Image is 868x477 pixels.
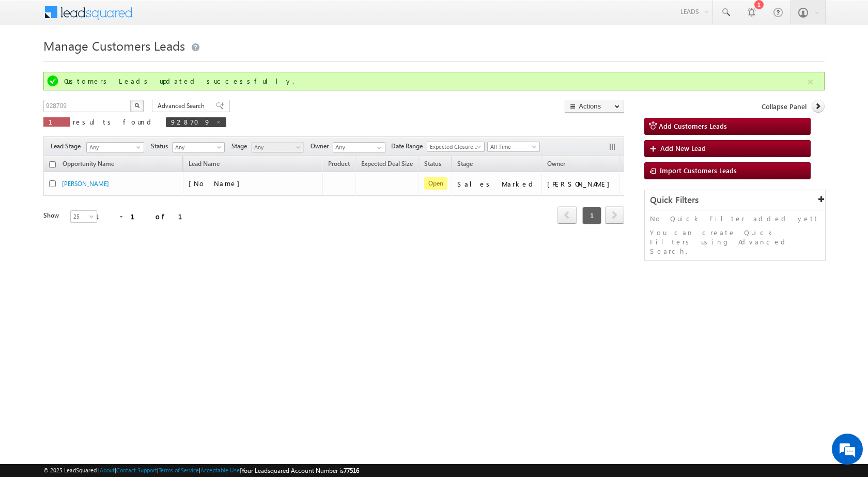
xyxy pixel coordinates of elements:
[51,142,85,151] span: Lead Stage
[557,207,577,224] a: prev
[71,212,98,221] span: 25
[171,117,211,126] span: 928709
[645,190,825,210] div: Quick Filters
[49,117,65,126] span: 1
[457,160,473,167] span: Stage
[158,101,208,111] span: Advanced Search
[605,206,624,224] span: next
[565,100,624,113] button: Actions
[141,318,188,332] em: Start Chat
[183,158,225,172] span: Lead Name
[43,211,62,220] div: Show
[43,37,185,54] span: Manage Customers Leads
[762,102,807,111] span: Collapse Panel
[311,142,333,151] span: Owner
[231,142,251,151] span: Stage
[547,179,615,189] div: [PERSON_NAME]
[134,103,139,108] img: Search
[419,158,446,172] a: Status
[241,467,359,474] span: Your Leadsquared Account Number is
[252,143,301,152] span: Any
[151,142,172,151] span: Status
[371,143,384,153] a: Show All Items
[200,467,240,473] a: Acceptable Use
[116,467,157,473] a: Contact Support
[660,144,706,152] span: Add New Lead
[361,160,413,167] span: Expected Deal Size
[427,142,481,151] span: Expected Closure Date
[487,142,540,152] a: All Time
[54,54,174,68] div: Chat with us now
[650,228,820,256] p: You can create Quick Filters using Advanced Search.
[62,180,109,188] a: [PERSON_NAME]
[660,166,737,175] span: Import Customers Leads
[659,121,727,130] span: Add Customers Leads
[251,142,304,152] a: Any
[159,467,199,473] a: Terms of Service
[344,467,359,474] span: 77516
[100,467,115,473] a: About
[427,142,485,152] a: Expected Closure Date
[64,76,806,86] div: Customers Leads updated successfully.
[172,142,225,152] a: Any
[43,466,359,475] span: © 2025 LeadSquared | | | | |
[87,143,141,152] span: Any
[18,54,43,68] img: d_60004797649_company_0_60004797649
[650,214,820,223] p: No Quick Filter added yet!
[328,160,350,167] span: Product
[356,158,418,172] a: Expected Deal Size
[605,207,624,224] a: next
[73,117,155,126] span: results found
[189,179,245,188] span: [No Name]
[424,177,447,190] span: Open
[391,142,427,151] span: Date Range
[488,142,537,151] span: All Time
[70,210,97,223] a: 25
[57,158,119,172] a: Opportunity Name
[457,179,537,189] div: Sales Marked
[452,158,478,172] a: Stage
[333,142,385,152] input: Type to Search
[95,210,195,222] div: 1 - 1 of 1
[582,207,601,224] span: 1
[13,96,189,310] textarea: Type your message and hit 'Enter'
[173,143,222,152] span: Any
[86,142,144,152] a: Any
[557,206,577,224] span: prev
[63,160,114,167] span: Opportunity Name
[169,5,194,30] div: Minimize live chat window
[49,161,56,168] input: Check all records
